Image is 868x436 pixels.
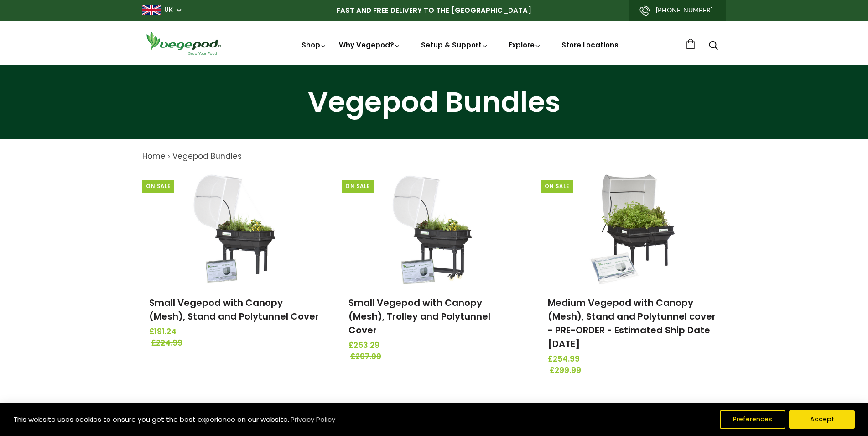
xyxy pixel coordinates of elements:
button: Preferences [720,410,785,429]
a: Search [709,42,718,51]
h1: Vegepod Bundles [11,88,857,116]
a: Vegepod Bundles [172,151,242,162]
button: Accept [789,410,855,429]
a: Store Locations [561,40,619,50]
span: £253.29 [348,340,520,352]
a: Explore [509,40,541,50]
a: Why Vegepod? [339,40,401,50]
span: › [168,151,170,162]
span: £254.99 [548,353,719,365]
nav: breadcrumbs [142,151,726,163]
a: Small Vegepod with Canopy (Mesh), Trolley and Polytunnel Cover [348,296,490,336]
span: £299.99 [550,365,721,377]
img: Medium Vegepod with Canopy (Mesh), Stand and Polytunnel cover - PRE-ORDER - Estimated Ship Date S... [586,172,681,286]
a: Home [142,151,166,162]
a: Setup & Support [421,40,489,50]
img: Small Vegepod with Canopy (Mesh), Stand and Polytunnel Cover [187,172,282,286]
span: £224.99 [151,337,322,349]
img: Vegepod [142,30,224,56]
a: Medium Vegepod with Canopy (Mesh), Stand and Polytunnel cover - PRE-ORDER - Estimated Ship Date [... [548,296,716,350]
a: Shop [301,40,327,50]
span: £297.99 [350,351,521,363]
img: gb_large.png [142,5,161,15]
a: UK [164,5,173,15]
span: £191.24 [149,326,320,338]
img: Small Vegepod with Canopy (Mesh), Trolley and Polytunnel Cover [386,172,482,286]
span: This website uses cookies to ensure you get the best experience on our website. [13,415,289,424]
a: Small Vegepod with Canopy (Mesh), Stand and Polytunnel Cover [149,296,319,323]
a: Privacy Policy (opens in a new tab) [289,411,337,428]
